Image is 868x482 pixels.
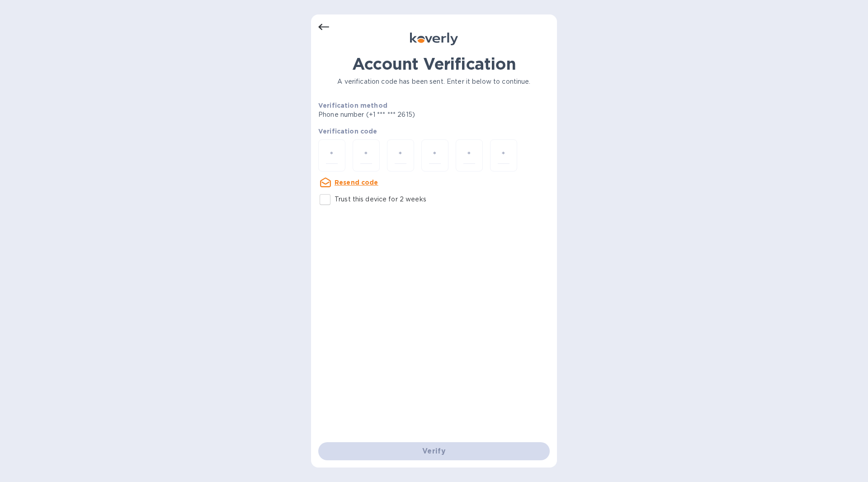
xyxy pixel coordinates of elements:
p: Verification code [318,127,550,136]
u: Resend code [335,179,378,186]
p: A verification code has been sent. Enter it below to continue. [318,77,550,86]
p: Trust this device for 2 weeks [335,195,426,204]
p: Phone number (+1 *** *** 2615) [318,110,484,119]
b: Verification method [318,102,387,109]
h1: Account Verification [318,54,550,73]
